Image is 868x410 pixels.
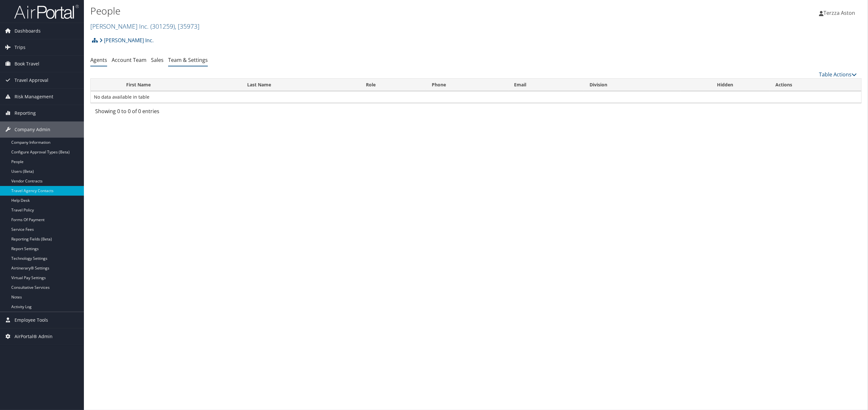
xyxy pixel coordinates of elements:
span: Travel Approval [15,72,48,88]
a: Sales [151,56,164,63]
th: Actions [770,79,861,91]
td: No data available in table [91,91,861,103]
span: Employee Tools [15,312,48,328]
th: Hidden [680,79,770,91]
span: Dashboards [15,23,41,39]
a: [PERSON_NAME] Inc. [90,22,199,31]
span: Company Admin [15,122,50,138]
a: Agents [90,56,107,63]
th: Phone [426,79,508,91]
th: : activate to sort column descending [91,79,120,91]
span: Trips [15,39,25,55]
th: Role [360,79,426,91]
th: First Name [120,79,241,91]
div: Showing 0 to 0 of 0 entries [95,107,278,118]
th: Division [584,79,681,91]
span: Risk Management [15,89,53,105]
th: Last Name [241,79,360,91]
span: , [ 35973 ] [175,22,199,31]
span: Terzza Aston [823,9,855,16]
span: ( 301259 ) [150,22,175,31]
a: Team & Settings [168,56,208,63]
span: Book Travel [15,56,39,72]
th: Email [508,79,584,91]
a: Account Team [112,56,146,63]
span: Reporting [15,105,36,121]
a: [PERSON_NAME] Inc. [99,34,154,47]
a: Terzza Aston [819,3,862,23]
h1: People [90,4,604,18]
img: airportal-logo.png [14,4,79,19]
a: Table Actions [819,71,857,78]
span: AirPortal® Admin [15,328,53,345]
